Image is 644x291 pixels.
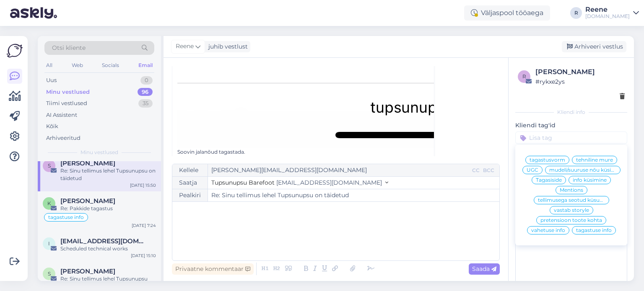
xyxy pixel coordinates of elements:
[585,6,639,20] a: Reene[DOMAIN_NAME]
[522,73,526,80] span: r
[472,265,496,273] span: Saada
[60,197,115,205] span: Kristel Krangolm
[140,76,153,85] div: 0
[46,76,57,85] div: Uus
[554,208,589,213] span: vastab storyle
[137,60,154,71] div: Email
[172,263,254,275] div: Privaatne kommentaar
[540,218,602,223] span: pretensioon toote kohta
[46,88,90,96] div: Minu vestlused
[527,167,538,173] span: UGC
[464,5,550,21] div: Väljaspool tööaega
[276,179,382,186] span: [EMAIL_ADDRESS][DOMAIN_NAME]
[172,164,208,176] div: Kellele
[172,189,208,201] div: Pealkiri
[138,88,153,96] div: 96
[60,245,156,252] div: Scheduled technical works
[515,131,627,144] input: Lisa tag
[48,215,84,220] span: tagastuse info
[205,42,248,51] div: juhib vestlust
[46,134,80,142] div: Arhiveeritud
[172,177,208,189] div: Saatja
[538,198,605,203] span: tellimusega seotud küsumus
[585,6,630,13] div: Reene
[211,179,275,186] span: Tupsunupsu Barefoot
[570,7,582,19] div: R
[80,149,118,156] span: Minu vestlused
[573,178,607,183] span: info küsimine
[176,42,194,51] span: Reene
[60,275,156,290] div: Re: Sinu tellimus lehel Tupsunupsu saadi kätte!
[48,162,51,169] span: S
[48,240,50,247] span: i
[549,167,616,173] span: mudeli/suuruse nõu küsimine
[535,67,625,77] div: [PERSON_NAME]
[531,228,565,233] span: vahetuse info
[47,200,51,206] span: K
[208,164,470,176] input: Recepient...
[46,111,77,119] div: AI Assistent
[177,148,429,156] div: Soovin jalanõud tagastada.
[60,237,148,245] span: integrations@unisend.ee
[52,44,86,52] span: Otsi kliente
[7,43,23,59] img: Askly Logo
[536,178,562,183] span: Tagasiside
[60,160,115,167] span: Sally Saulep
[515,121,627,130] p: Kliendi tag'id
[562,41,626,52] div: Arhiveeri vestlus
[481,167,496,174] div: BCC
[46,99,87,108] div: Tiimi vestlused
[576,228,612,233] span: tagastuse info
[132,222,156,229] div: [DATE] 7:24
[60,167,156,182] div: Re: Sinu tellimus lehel Tupsunupsu on täidetud
[560,188,583,193] span: Mentions
[515,108,627,116] div: Kliendi info
[530,157,565,162] span: tagastusvorm
[130,182,156,188] div: [DATE] 15:50
[100,60,121,71] div: Socials
[585,13,630,20] div: [DOMAIN_NAME]
[46,122,58,131] div: Kõik
[48,270,51,277] span: S
[70,60,85,71] div: Web
[535,77,625,86] div: # rykxe2ys
[138,99,153,108] div: 35
[211,178,388,187] button: Tupsunupsu Barefoot [EMAIL_ADDRESS][DOMAIN_NAME]
[576,157,613,162] span: tehniline mure
[44,60,54,71] div: All
[208,189,499,201] input: Write subject here...
[470,167,481,174] div: CC
[60,268,115,275] span: Sandra Maurer
[60,205,156,212] div: Re: Pakkide tagastus
[131,252,156,259] div: [DATE] 15:10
